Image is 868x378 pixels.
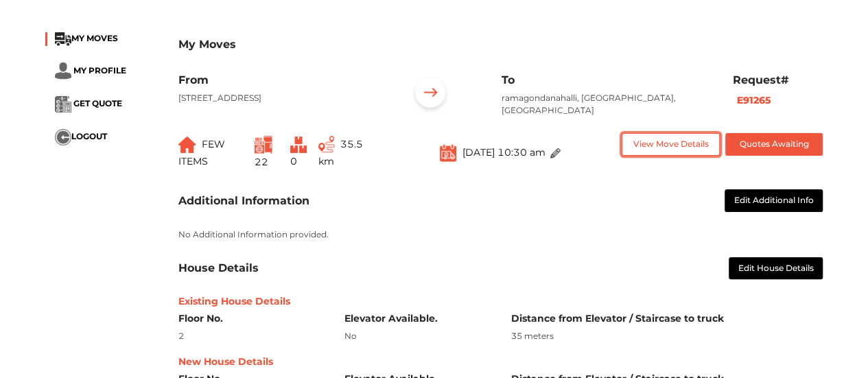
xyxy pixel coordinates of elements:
h6: To [502,73,712,86]
button: E91265 [733,93,775,108]
p: [STREET_ADDRESS] [178,92,389,104]
div: 35 meters [511,330,823,342]
img: ... [290,137,307,153]
span: FEW ITEMS [178,138,225,167]
p: ramagondanahalli, [GEOGRAPHIC_DATA], [GEOGRAPHIC_DATA] [502,92,712,117]
button: ...LOGOUT [55,129,107,145]
img: ... [55,32,71,46]
img: ... [55,129,71,145]
span: MY PROFILE [73,65,126,75]
img: ... [440,143,456,162]
div: No [344,330,490,342]
b: E91265 [737,94,771,106]
span: [DATE] 10:30 am [462,146,545,158]
img: ... [318,136,335,153]
img: ... [55,62,71,80]
button: Edit Additional Info [725,189,823,212]
h6: Elevator Available. [344,313,490,324]
img: ... [55,96,71,113]
h6: Floor No. [178,313,324,324]
h6: From [178,73,389,86]
h3: Additional Information [178,194,309,207]
span: 0 [290,155,297,167]
button: View Move Details [622,133,720,156]
a: ... GET QUOTE [55,99,122,109]
img: ... [409,73,451,116]
span: MY MOVES [71,34,118,44]
span: LOGOUT [71,132,107,142]
h6: Request# [733,73,823,86]
p: No Additional Information provided. [178,228,823,241]
button: Edit House Details [729,257,823,280]
h6: Existing House Details [178,296,823,307]
img: ... [255,136,272,154]
h3: House Details [178,261,259,274]
img: ... [178,137,196,153]
a: ... MY PROFILE [55,65,126,75]
div: 2 [178,330,324,342]
h6: Distance from Elevator / Staircase to truck [511,313,823,324]
a: ...MY MOVES [55,34,118,44]
h3: My Moves [178,38,823,51]
img: ... [550,148,561,158]
button: Quotes Awaiting [725,133,823,156]
span: 22 [255,156,268,168]
span: GET QUOTE [73,99,122,109]
span: 35.5 km [318,138,363,167]
h6: New House Details [178,356,823,368]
